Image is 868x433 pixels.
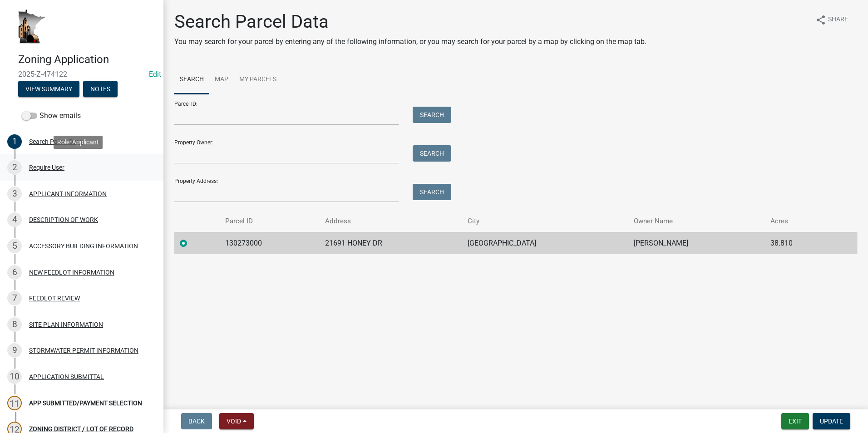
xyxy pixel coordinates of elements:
[83,81,118,97] button: Notes
[781,413,809,429] button: Exit
[808,11,855,29] button: shareShare
[413,184,451,200] button: Search
[320,232,462,254] td: 21691 HONEY DR
[29,295,80,301] div: FEEDLOT REVIEW
[18,53,156,66] h4: Zoning Application
[7,265,22,280] div: 6
[765,211,834,232] th: Acres
[29,426,133,432] div: ZONING DISTRICT / LOT OF RECORD
[188,418,205,425] span: Back
[29,269,114,276] div: NEW FEEDLOT INFORMATION
[7,212,22,227] div: 4
[413,107,451,123] button: Search
[7,396,22,410] div: 11
[209,65,234,94] a: Map
[29,374,104,380] div: APPLICATION SUBMITTAL
[234,65,282,94] a: My Parcels
[815,15,826,25] i: share
[220,232,320,254] td: 130273000
[765,232,834,254] td: 38.810
[220,211,320,232] th: Parcel ID
[174,65,209,94] a: Search
[7,160,22,175] div: 2
[18,70,145,79] span: 2025-Z-474122
[29,191,107,197] div: APPLICANT INFORMATION
[628,211,765,232] th: Owner Name
[29,400,142,406] div: APP SUBMITTED/PAYMENT SELECTION
[29,347,138,354] div: STORMWATER PERMIT INFORMATION
[820,418,843,425] span: Update
[219,413,254,429] button: Void
[227,418,241,425] span: Void
[320,211,462,232] th: Address
[181,413,212,429] button: Back
[7,369,22,384] div: 10
[413,145,451,162] button: Search
[813,413,850,429] button: Update
[18,81,79,97] button: View Summary
[83,86,118,93] wm-modal-confirm: Notes
[18,86,79,93] wm-modal-confirm: Summary
[54,136,103,149] div: Role: Applicant
[29,321,103,328] div: SITE PLAN INFORMATION
[149,70,161,79] wm-modal-confirm: Edit Application Number
[29,216,98,223] div: DESCRIPTION OF WORK
[462,232,628,254] td: [GEOGRAPHIC_DATA]
[29,243,138,249] div: ACCESSORY BUILDING INFORMATION
[18,10,45,44] img: Houston County, Minnesota
[7,187,22,201] div: 3
[29,138,83,145] div: Search Parcel Data
[828,15,848,25] span: Share
[7,134,22,149] div: 1
[628,232,765,254] td: [PERSON_NAME]
[7,343,22,358] div: 9
[7,317,22,332] div: 8
[149,70,161,79] a: Edit
[462,211,628,232] th: City
[7,291,22,305] div: 7
[174,36,646,47] p: You may search for your parcel by entering any of the following information, or you may search fo...
[174,11,646,33] h1: Search Parcel Data
[29,164,64,171] div: Require User
[7,239,22,253] div: 5
[22,110,81,121] label: Show emails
